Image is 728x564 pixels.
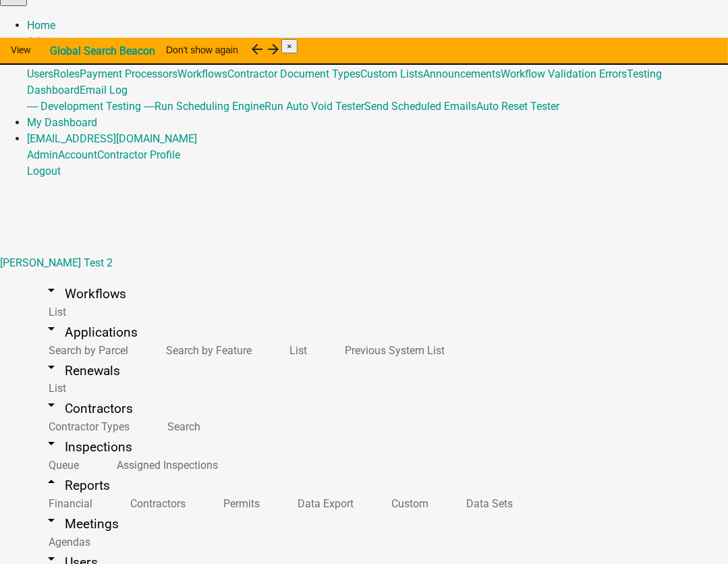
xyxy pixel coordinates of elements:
[27,489,109,518] a: Financial
[281,39,298,53] button: Close
[27,165,61,177] a: Logout
[264,100,364,113] a: Run Auto Void Tester
[155,38,249,62] button: Don't show again
[27,451,95,480] a: Queue
[97,148,180,161] a: Contractor Profile
[27,298,82,327] a: List
[265,41,281,57] i: arrow_forward
[287,41,292,51] span: ×
[27,393,149,424] a: arrow_drop_downContractors
[249,41,265,57] i: arrow_back
[27,147,728,179] div: [EMAIL_ADDRESS][DOMAIN_NAME]
[177,67,227,80] a: Workflows
[53,67,80,80] a: Roles
[27,132,197,145] a: [EMAIL_ADDRESS][DOMAIN_NAME]
[146,412,217,441] a: Search
[370,489,445,518] a: Custom
[27,470,126,501] a: arrow_drop_upReports
[202,489,276,518] a: Permits
[27,19,55,32] a: Home
[27,508,135,540] a: arrow_drop_downMeetings
[43,435,59,451] i: arrow_drop_down
[27,116,97,129] a: My Dashboard
[27,528,107,557] a: Agendas
[27,336,144,365] a: Search by Parcel
[476,100,559,113] a: Auto Reset Tester
[27,100,155,113] a: ---- Development Testing ----
[27,35,58,48] a: Admin
[80,84,128,96] a: Email Log
[276,489,370,518] a: Data Export
[268,336,323,365] a: List
[27,374,82,403] a: List
[501,67,627,80] a: Workflow Validation Errors
[95,451,234,480] a: Assigned Inspections
[27,67,53,80] a: Users
[423,67,501,80] a: Announcements
[360,67,423,80] a: Custom Lists
[364,100,476,113] a: Send Scheduled Emails
[43,512,59,528] i: arrow_drop_down
[43,397,59,413] i: arrow_drop_down
[80,67,177,80] a: Payment Processors
[58,148,97,161] a: Account
[27,278,142,310] a: arrow_drop_downWorkflows
[155,100,264,113] a: Run Scheduling Engine
[27,66,728,115] div: Global487
[43,320,59,337] i: arrow_drop_down
[227,67,360,80] a: Contractor Document Types
[109,489,202,518] a: Contractors
[27,316,154,348] a: arrow_drop_downApplications
[27,355,136,387] a: arrow_drop_downRenewals
[445,489,529,518] a: Data Sets
[144,336,268,365] a: Search by Feature
[50,45,155,57] strong: Global Search Beacon
[43,359,59,375] i: arrow_drop_down
[43,282,59,298] i: arrow_drop_down
[27,431,148,463] a: arrow_drop_downInspections
[323,336,461,365] a: Previous System List
[27,412,146,441] a: Contractor Types
[27,148,58,161] a: Admin
[43,474,59,490] i: arrow_drop_up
